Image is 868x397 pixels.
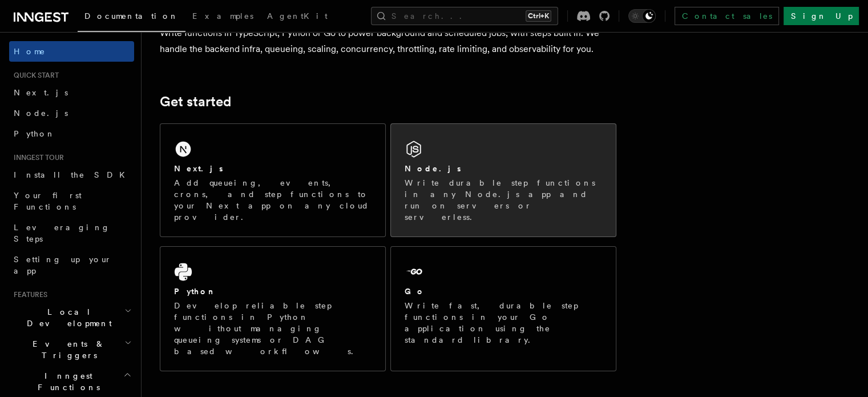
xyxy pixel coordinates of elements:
[9,370,123,393] span: Inngest Functions
[526,10,551,22] kbd: Ctrl+K
[405,286,425,297] h2: Go
[160,123,386,237] a: Next.jsAdd queueing, events, crons, and step functions to your Next app on any cloud provider.
[784,7,859,25] a: Sign Up
[9,103,134,123] a: Node.js
[390,123,616,237] a: Node.jsWrite durable step functions in any Node.js app and run on servers or serverless.
[174,286,216,297] h2: Python
[160,25,616,57] p: Write functions in TypeScript, Python or Go to power background and scheduled jobs, with steps bu...
[160,94,231,110] a: Get started
[14,223,110,243] span: Leveraging Steps
[390,246,616,371] a: GoWrite fast, durable step functions in your Go application using the standard library.
[405,163,461,174] h2: Node.js
[405,300,602,346] p: Write fast, durable step functions in your Go application using the standard library.
[14,129,55,138] span: Python
[9,334,134,366] button: Events & Triggers
[675,7,779,25] a: Contact sales
[371,7,558,25] button: Search...Ctrl+K
[192,11,253,21] span: Examples
[174,300,372,357] p: Develop reliable step functions in Python without managing queueing systems or DAG based workflows.
[9,185,134,217] a: Your first Functions
[14,46,46,57] span: Home
[9,306,124,329] span: Local Development
[174,163,223,174] h2: Next.js
[9,249,134,281] a: Setting up your app
[9,217,134,249] a: Leveraging Steps
[14,191,82,211] span: Your first Functions
[9,71,59,80] span: Quick start
[14,109,68,118] span: Node.js
[14,255,112,275] span: Setting up your app
[9,290,47,299] span: Features
[9,153,64,162] span: Inngest tour
[160,246,386,371] a: PythonDevelop reliable step functions in Python without managing queueing systems or DAG based wo...
[174,177,372,223] p: Add queueing, events, crons, and step functions to your Next app on any cloud provider.
[185,3,260,31] a: Examples
[9,41,134,62] a: Home
[9,82,134,103] a: Next.js
[9,302,134,334] button: Local Development
[14,88,68,97] span: Next.js
[267,11,328,21] span: AgentKit
[405,177,602,223] p: Write durable step functions in any Node.js app and run on servers or serverless.
[628,9,656,23] button: Toggle dark mode
[84,11,179,21] span: Documentation
[9,123,134,144] a: Python
[260,3,334,31] a: AgentKit
[9,165,134,185] a: Install the SDK
[14,170,132,179] span: Install the SDK
[9,338,124,361] span: Events & Triggers
[78,3,185,32] a: Documentation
